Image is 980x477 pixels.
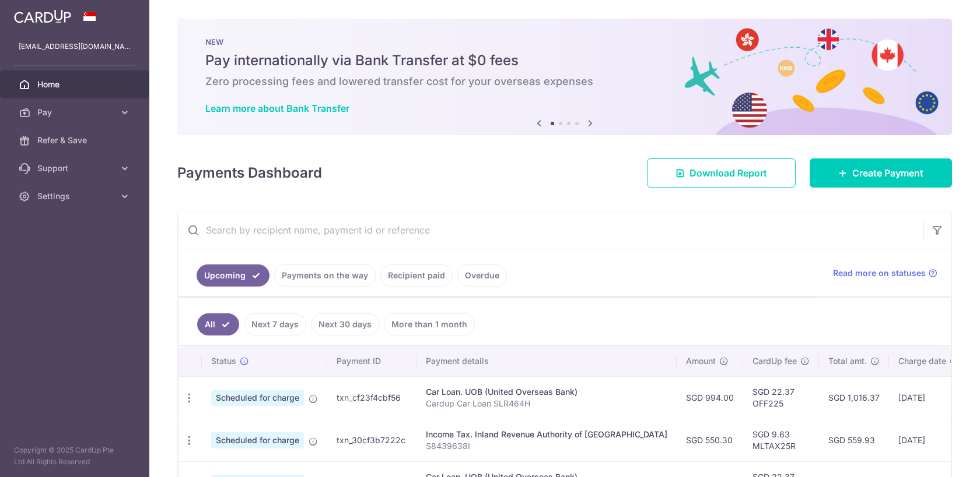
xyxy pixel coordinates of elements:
a: Recipient paid [380,264,453,287]
td: SGD 559.93 [819,419,889,461]
td: [DATE] [889,419,968,461]
div: Car Loan. UOB (United Overseas Bank) [426,386,667,398]
a: Payments on the way [274,264,376,287]
p: S8439638I [426,440,667,452]
td: txn_cf23f4cbf56 [327,376,416,419]
a: Next 30 days [311,313,379,335]
td: [DATE] [889,376,968,419]
span: Create Payment [852,166,923,180]
td: SGD 994.00 [677,376,743,419]
h4: Payments Dashboard [177,162,322,183]
a: Create Payment [810,158,952,188]
a: Read more on statuses [833,267,937,279]
h5: Pay internationally via Bank Transfer at $0 fees [205,51,924,70]
a: Learn more about Bank Transfer [205,103,349,114]
td: SGD 9.63 MLTAX25R [743,419,819,461]
td: SGD 1,016.37 [819,376,889,419]
td: txn_30cf3b7222c [327,419,416,461]
div: Income Tax. Inland Revenue Authority of [GEOGRAPHIC_DATA] [426,429,667,440]
span: CardUp fee [752,355,797,367]
span: Settings [37,190,114,202]
h6: Zero processing fees and lowered transfer cost for your overseas expenses [205,75,924,89]
span: Scheduled for charge [211,432,304,448]
a: Upcoming [197,264,269,287]
td: SGD 22.37 OFF225 [743,376,819,419]
span: Charge date [898,355,946,367]
a: More than 1 month [384,313,475,335]
td: SGD 550.30 [677,419,743,461]
a: Next 7 days [244,313,306,335]
span: Support [37,162,114,174]
p: Cardup Car Loan SLR464H [426,398,667,409]
th: Payment ID [327,346,416,376]
img: Bank transfer banner [177,19,952,135]
p: [EMAIL_ADDRESS][DOMAIN_NAME] [19,41,131,52]
span: Refer & Save [37,135,114,146]
span: Read more on statuses [833,267,926,279]
span: Download Report [689,166,767,180]
img: CardUp [14,9,71,23]
span: Total amt. [828,355,867,367]
span: Status [211,355,236,367]
p: NEW [205,37,924,47]
th: Payment details [416,346,677,376]
span: Pay [37,107,114,118]
a: All [197,313,239,335]
span: Home [37,79,114,90]
input: Search by recipient name, payment id or reference [178,211,923,249]
span: Scheduled for charge [211,390,304,406]
span: Amount [686,355,716,367]
a: Download Report [647,158,796,188]
a: Overdue [457,264,507,287]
